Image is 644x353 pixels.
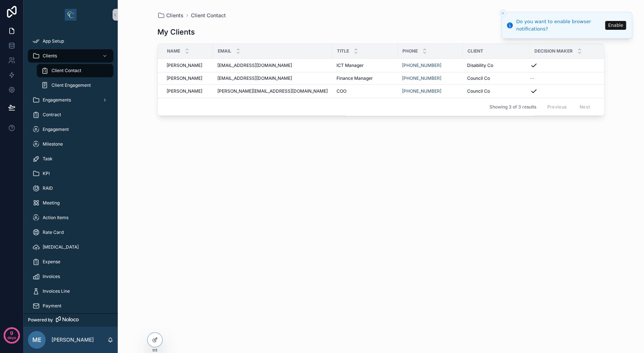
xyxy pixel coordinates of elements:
a: Council Co [467,88,525,94]
span: Name [167,48,180,54]
a: App Setup [28,35,113,48]
span: Milestone [43,141,63,147]
span: Decision Maker [534,48,573,54]
span: Payment [43,303,61,309]
p: [PERSON_NAME] [51,336,94,343]
span: Rate Card [43,229,64,235]
span: ME [32,335,42,344]
a: Finance Manager [337,75,393,81]
a: RAID [28,182,113,195]
a: Rate Card [28,226,113,239]
a: [PHONE_NUMBER] [402,88,441,94]
a: Action Items [28,211,113,224]
a: -- [530,75,601,81]
a: Engagement [28,123,113,136]
span: Email [218,48,231,54]
a: [MEDICAL_DATA] [28,240,113,254]
button: Enable [605,21,626,30]
span: Task [43,156,53,162]
span: Action Items [43,215,68,221]
a: Client Engagement [37,79,113,92]
span: ICT Manager [337,63,364,68]
span: Phone [402,48,418,54]
div: Do you want to enable browser notifications? [516,18,603,32]
a: [PERSON_NAME][EMAIL_ADDRESS][DOMAIN_NAME] [217,88,328,94]
a: Milestone [28,138,113,151]
span: Title [337,48,349,54]
a: [PERSON_NAME] [167,88,209,94]
p: 9 [10,329,13,337]
span: [PERSON_NAME] [167,75,202,81]
a: Task [28,152,113,165]
div: scrollable content [24,29,118,313]
a: COO [337,88,393,94]
a: Meeting [28,196,113,210]
span: Contract [43,112,61,118]
span: Client [467,48,483,54]
span: Client Contact [51,68,81,74]
a: [PHONE_NUMBER] [402,75,458,81]
span: Showing 3 of 3 results [489,104,536,110]
span: [EMAIL_ADDRESS][DOMAIN_NAME] [217,63,292,68]
span: Finance Manager [337,75,373,81]
span: KPI [43,171,50,176]
a: [PHONE_NUMBER] [402,88,458,94]
a: Clients [157,12,184,19]
a: Payment [28,299,113,313]
span: Engagements [43,97,71,103]
span: Expense [43,259,60,265]
a: Client Contact [191,12,226,19]
span: Invoices [43,274,60,279]
a: Powered by [24,313,118,327]
span: -- [530,75,534,81]
button: Close toast [499,10,506,17]
a: [PHONE_NUMBER] [402,75,441,81]
span: [PERSON_NAME] [167,88,202,94]
span: Clients [166,12,184,19]
span: Invoices Line [43,288,70,294]
a: [PERSON_NAME] [167,63,209,68]
a: Contract [28,108,113,121]
span: Council Co [467,88,490,94]
a: [PERSON_NAME] [167,75,209,81]
span: Clients [43,53,57,59]
a: Expense [28,255,113,268]
a: Council Co [467,75,525,81]
span: Engagement [43,126,69,132]
a: Invoices Line [28,285,113,298]
span: Disability Co [467,63,493,68]
a: Engagements [28,93,113,107]
img: App logo [65,9,77,21]
a: Client Contact [37,64,113,77]
a: [EMAIL_ADDRESS][DOMAIN_NAME] [217,75,328,81]
span: Council Co [467,75,490,81]
span: RAID [43,185,53,191]
p: days [7,332,16,343]
a: Disability Co [467,63,525,68]
span: [EMAIL_ADDRESS][DOMAIN_NAME] [217,75,292,81]
a: Clients [28,49,113,63]
a: KPI [28,167,113,180]
h1: My Clients [157,27,195,37]
a: ICT Manager [337,63,393,68]
span: Meeting [43,200,60,206]
span: App Setup [43,38,64,44]
a: [PHONE_NUMBER] [402,63,458,68]
span: Powered by [28,317,53,323]
span: Client Engagement [51,82,91,88]
span: [PERSON_NAME] [167,63,202,68]
span: COO [337,88,346,94]
a: Invoices [28,270,113,283]
a: [PHONE_NUMBER] [402,63,441,68]
span: [MEDICAL_DATA] [43,244,79,250]
a: [EMAIL_ADDRESS][DOMAIN_NAME] [217,63,328,68]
